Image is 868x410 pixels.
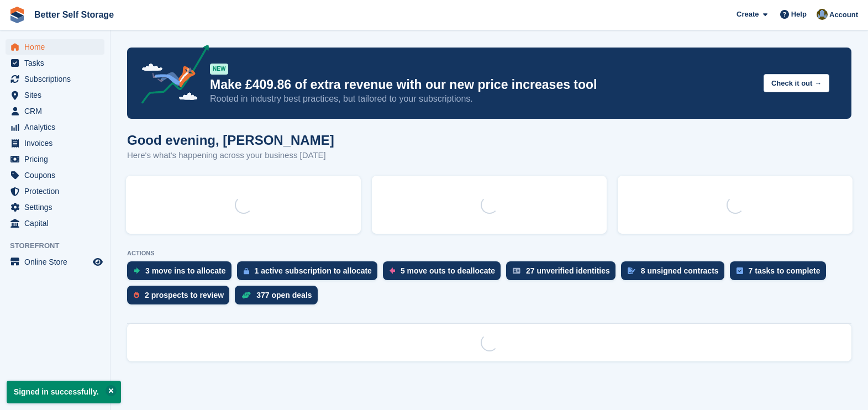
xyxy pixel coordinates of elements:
[24,87,91,103] span: Sites
[6,55,104,71] a: menu
[829,9,858,20] span: Account
[127,250,851,257] p: ACTIONS
[390,267,395,274] img: move_outs_to_deallocate_icon-f764333ba52eb49d3ac5e1228854f67142a1ed5810a6f6cc68b1a99e826820c5.svg
[506,261,621,286] a: 27 unverified identities
[6,183,104,199] a: menu
[383,261,506,286] a: 5 move outs to deallocate
[24,39,91,55] span: Home
[6,151,104,167] a: menu
[10,240,110,251] span: Storefront
[127,133,334,148] h1: Good evening, [PERSON_NAME]
[210,77,755,93] p: Make £409.86 of extra revenue with our new price increases tool
[237,261,383,286] a: 1 active subscription to allocate
[6,71,104,87] a: menu
[7,381,121,403] p: Signed in successfully.
[244,267,249,275] img: active_subscription_to_allocate_icon-d502201f5373d7db506a760aba3b589e785aa758c864c3986d89f69b8ff3...
[127,286,235,310] a: 2 prospects to review
[6,119,104,135] a: menu
[145,291,224,299] div: 2 prospects to review
[791,9,807,20] span: Help
[24,254,91,270] span: Online Store
[6,39,104,55] a: menu
[24,71,91,87] span: Subscriptions
[621,261,730,286] a: 8 unsigned contracts
[24,119,91,135] span: Analytics
[6,215,104,231] a: menu
[241,291,251,299] img: deal-1b604bf984904fb50ccaf53a9ad4b4a5d6e5aea283cecdc64d6e3604feb123c2.svg
[30,6,118,24] a: Better Self Storage
[6,87,104,103] a: menu
[24,167,91,183] span: Coupons
[24,103,91,119] span: CRM
[134,267,140,274] img: move_ins_to_allocate_icon-fdf77a2bb77ea45bf5b3d319d69a93e2d87916cf1d5bf7949dd705db3b84f3ca.svg
[737,9,759,20] span: Create
[817,9,828,20] img: David Macdonald
[24,135,91,151] span: Invoices
[749,266,820,275] div: 7 tasks to complete
[730,261,832,286] a: 7 tasks to complete
[24,183,91,199] span: Protection
[256,291,312,299] div: 377 open deals
[6,135,104,151] a: menu
[132,45,209,108] img: price-adjustments-announcement-icon-8257ccfd72463d97f412b2fc003d46551f7dbcb40ab6d574587a9cd5c0d94...
[24,151,91,167] span: Pricing
[764,74,829,92] button: Check it out →
[24,55,91,71] span: Tasks
[24,215,91,231] span: Capital
[127,149,334,162] p: Here's what's happening across your business [DATE]
[641,266,719,275] div: 8 unsigned contracts
[6,167,104,183] a: menu
[513,267,520,274] img: verify_identity-adf6edd0f0f0b5bbfe63781bf79b02c33cf7c696d77639b501bdc392416b5a36.svg
[255,266,372,275] div: 1 active subscription to allocate
[6,254,104,270] a: menu
[145,266,226,275] div: 3 move ins to allocate
[91,255,104,269] a: Preview store
[210,93,755,105] p: Rooted in industry best practices, but tailored to your subscriptions.
[6,103,104,119] a: menu
[24,199,91,215] span: Settings
[628,267,635,274] img: contract_signature_icon-13c848040528278c33f63329250d36e43548de30e8caae1d1a13099fd9432cc5.svg
[526,266,610,275] div: 27 unverified identities
[737,267,743,274] img: task-75834270c22a3079a89374b754ae025e5fb1db73e45f91037f5363f120a921f8.svg
[210,64,228,75] div: NEW
[401,266,495,275] div: 5 move outs to deallocate
[9,7,25,23] img: stora-icon-8386f47178a22dfd0bd8f6a31ec36ba5ce8667c1dd55bd0f319d3a0aa187defe.svg
[235,286,323,310] a: 377 open deals
[127,261,237,286] a: 3 move ins to allocate
[134,292,139,298] img: prospect-51fa495bee0391a8d652442698ab0144808aea92771e9ea1ae160a38d050c398.svg
[6,199,104,215] a: menu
